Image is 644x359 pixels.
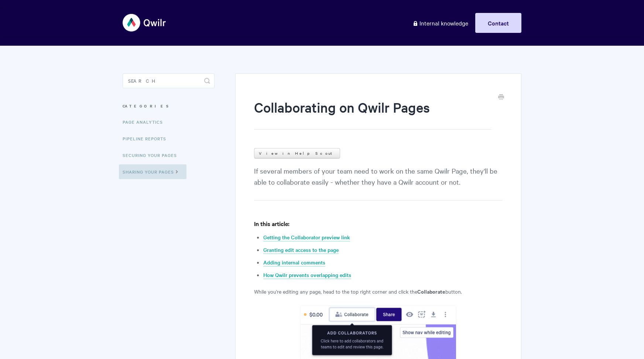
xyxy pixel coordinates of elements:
[475,13,521,33] a: Contact
[263,246,339,254] a: Granting edit access to the page
[254,287,503,296] p: While you're editing any page, head to the top right corner and click the button.
[123,99,215,113] h3: Categories
[407,13,474,33] a: Internal knowledge
[254,98,491,130] h1: Collaborating on Qwilr Pages
[263,233,350,242] a: Getting the Collaborator preview link
[254,165,503,201] p: If several members of your team need to work on the same Qwilr Page, they'll be able to collabora...
[123,114,168,129] a: Page Analytics
[263,271,351,279] a: How Qwilr prevents overlapping edits
[123,148,182,163] a: Securing Your Pages
[263,259,325,267] a: Adding internal comments
[254,219,290,228] strong: In this article:
[123,9,167,37] img: Qwilr Help Center
[498,93,504,102] a: Print this Article
[123,131,172,146] a: Pipeline reports
[254,148,340,158] a: View in Help Scout
[119,164,186,179] a: Sharing Your Pages
[417,287,445,295] strong: Collaborate
[123,73,215,88] input: Search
